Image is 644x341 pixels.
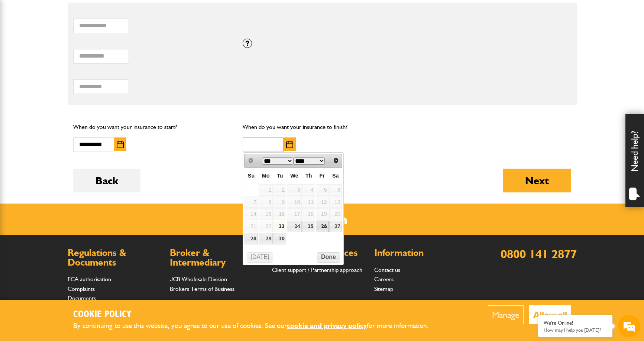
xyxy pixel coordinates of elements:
input: Enter your email address [10,91,136,107]
span: Monday [262,173,270,179]
span: Thursday [305,173,312,179]
a: 0800 141 2877 [501,247,577,261]
button: Allow all [529,305,571,324]
button: Back [73,169,140,192]
p: When do you want your insurance to finish? [243,122,401,132]
a: 28 [245,233,258,244]
a: Complaints [68,285,95,292]
button: [DATE] [247,252,274,263]
h2: Information [374,248,469,258]
img: d_20077148190_company_1631870298795_20077148190 [13,41,31,52]
img: Choose date [286,141,293,148]
button: Next [503,169,571,192]
em: Start Chat [101,229,135,239]
h2: Cookie Policy [73,309,441,321]
a: 23 [274,221,286,232]
a: Next [330,155,341,166]
div: Chat with us now [39,42,125,51]
div: Need help? [625,114,644,207]
a: 26 [316,221,329,232]
a: Careers [374,276,394,283]
textarea: Type your message and hit 'Enter' [10,134,136,223]
button: Manage [488,305,524,324]
a: Contact us [374,266,400,273]
input: Enter your phone number [10,113,136,129]
p: How may I help you today? [544,327,607,333]
div: We're Online! [544,320,607,326]
button: Done [317,252,340,263]
a: Brokers Terms of Business [170,285,234,292]
a: 30 [274,233,286,244]
a: 29 [259,233,273,244]
input: Enter your last name [10,69,136,85]
img: Choose date [117,141,124,148]
span: Sunday [248,173,255,179]
p: By continuing to use this website, you agree to our use of cookies. See our for more information. [73,320,441,332]
p: When do you want your insurance to start? [73,122,232,132]
span: Tuesday [277,173,283,179]
span: Wednesday [290,173,298,179]
a: 25 [302,221,315,232]
a: FCA authorisation [68,276,111,283]
a: Sitemap [374,285,393,292]
span: Saturday [332,173,339,179]
a: cookie and privacy policy [287,321,367,330]
a: Documents [68,295,96,302]
a: 27 [329,221,342,232]
span: Friday [320,173,325,179]
h2: Broker & Intermediary [170,248,265,267]
a: Client support / Partnership approach [272,266,362,273]
span: Next [333,157,339,163]
a: 24 [287,221,301,232]
div: Minimize live chat window [122,4,140,22]
h2: Regulations & Documents [68,248,162,267]
a: JCB Wholesale Division [170,276,227,283]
